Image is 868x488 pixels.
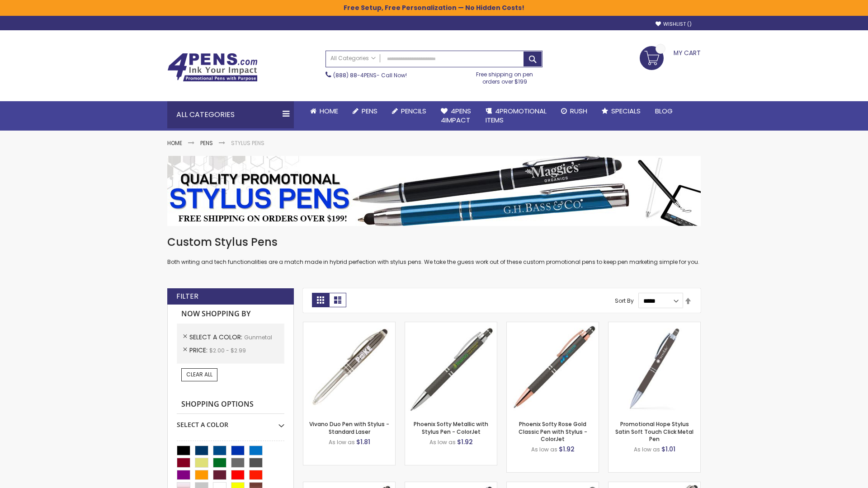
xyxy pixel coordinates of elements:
span: $1.92 [559,445,575,454]
img: Phoenix Softy Metallic with Stylus Pen - ColorJet-Gunmetal [405,322,497,414]
div: Both writing and tech functionalities are a match made in hybrid perfection with stylus pens. We ... [167,235,701,266]
a: Phoenix Softy Metallic with Stylus Pen - ColorJet-Gunmetal [405,322,497,329]
a: Pencils [385,101,434,121]
span: Specials [611,106,641,116]
span: Price [189,346,209,355]
span: 4Pens 4impact [441,106,471,125]
a: Vivano Duo Pen with Stylus - Standard Laser [309,420,389,435]
a: 4PROMOTIONALITEMS [478,101,554,131]
img: Stylus Pens [167,156,701,226]
a: (888) 88-4PENS [333,71,377,79]
a: Pens [200,139,213,147]
a: Promotional Hope Stylus Satin Soft Touch Click Metal Pen [615,420,693,442]
a: Pens [345,101,385,121]
a: Specials [594,101,648,121]
h1: Custom Stylus Pens [167,235,701,249]
span: $2.00 - $2.99 [209,347,246,354]
span: Home [320,106,338,116]
a: Vivano Duo Pen with Stylus - Standard Laser-Gunmetal [303,322,395,329]
a: Rush [554,101,594,121]
span: As low as [429,438,456,446]
span: Gunmetal [244,333,272,341]
strong: Now Shopping by [177,305,284,324]
label: Sort By [615,297,634,305]
div: All Categories [167,101,294,128]
span: Clear All [186,371,212,378]
a: Blog [648,101,680,121]
span: Pencils [401,106,426,116]
img: Vivano Duo Pen with Stylus - Standard Laser-Gunmetal [303,322,395,414]
div: Free shipping on pen orders over $199 [467,67,543,85]
a: Phoenix Softy Rose Gold Classic Pen with Stylus - ColorJet-Gunmetal [507,322,599,329]
span: Blog [655,106,673,116]
a: All Categories [326,51,380,66]
span: 4PROMOTIONAL ITEMS [486,106,547,125]
span: $1.81 [356,437,370,446]
span: Pens [362,106,377,116]
a: Home [167,139,182,147]
img: Phoenix Softy Rose Gold Classic Pen with Stylus - ColorJet-Gunmetal [507,322,599,414]
span: As low as [634,446,660,453]
div: Select A Color [177,414,284,429]
span: All Categories [330,55,376,62]
span: - Call Now! [333,71,407,79]
a: Wishlist [656,21,692,28]
span: As low as [531,446,557,453]
a: Clear All [181,368,217,381]
span: Select A Color [189,333,244,342]
a: Phoenix Softy Metallic with Stylus Pen - ColorJet [414,420,488,435]
a: Phoenix Softy Rose Gold Classic Pen with Stylus - ColorJet [519,420,587,442]
img: 4Pens Custom Pens and Promotional Products [167,53,258,82]
strong: Stylus Pens [231,139,264,147]
span: Rush [570,106,587,116]
a: Promotional Hope Stylus Satin Soft Touch Click Metal Pen-Gunmetal [609,322,700,329]
span: As low as [329,438,355,446]
span: $1.92 [457,437,473,446]
span: $1.01 [661,445,675,454]
a: Home [303,101,345,121]
img: Promotional Hope Stylus Satin Soft Touch Click Metal Pen-Gunmetal [609,322,700,414]
strong: Grid [312,293,329,307]
strong: Shopping Options [177,395,284,414]
strong: Filter [176,291,198,301]
a: 4Pens4impact [434,101,478,131]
